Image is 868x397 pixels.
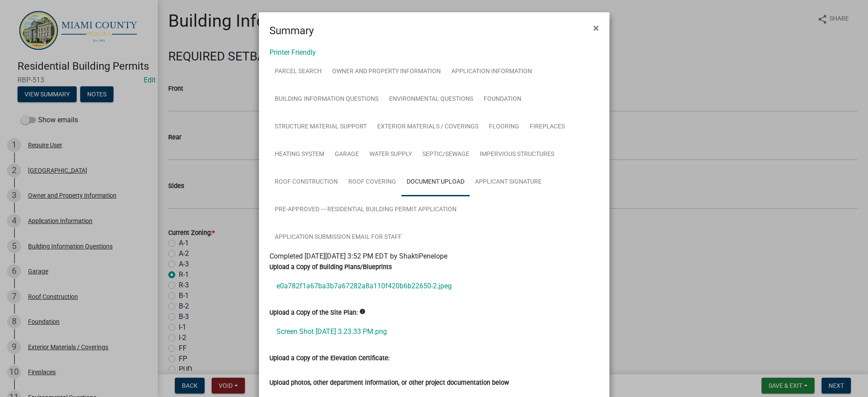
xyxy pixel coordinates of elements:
a: Parcel search [269,58,327,86]
a: Fireplaces [524,113,570,141]
a: Printer Friendly [269,48,316,57]
label: Upload a Copy of the Elevation Certificate: [269,355,390,362]
a: Applicant Signature [470,168,547,196]
label: Upload photos, other department information, or other project documentation below [269,380,509,386]
i: info [359,308,365,315]
label: Upload a Copy of the Site Plan: [269,310,358,316]
a: Application Information [446,58,537,86]
a: Septic/Sewage [417,141,475,169]
a: Impervious Structures [475,141,560,169]
a: Document Upload [401,168,470,196]
label: Upload a Copy of Building Plans/Blueprints [269,264,392,270]
a: Flooring [484,113,524,141]
a: Water Supply [364,141,417,169]
a: Structure Material Support [269,113,372,141]
a: Roof Construction [269,168,343,196]
h4: Summary [269,23,314,39]
a: Owner and Property Information [327,58,446,86]
span: Completed [DATE][DATE] 3:52 PM EDT by ShaktiPenelope [269,252,447,260]
a: Application Submission Email for Staff [269,223,407,252]
a: Environmental Questions [384,85,478,113]
span: × [593,22,599,34]
a: Exterior Materials / Coverings [372,113,484,141]
a: Screen Shot [DATE] 3.23.33 PM.png [269,321,599,342]
a: Garage [329,141,364,169]
a: Pre-Approved --- Residential Building Permit Application [269,196,462,224]
a: Heating System [269,141,329,169]
a: Foundation [478,85,527,113]
a: Roof Covering [343,168,401,196]
a: e0a782f1a67ba3b7a67282a8a110f420b6b22650-2.jpeg [269,276,599,297]
button: Close [586,16,606,40]
a: Building Information Questions [269,85,384,113]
